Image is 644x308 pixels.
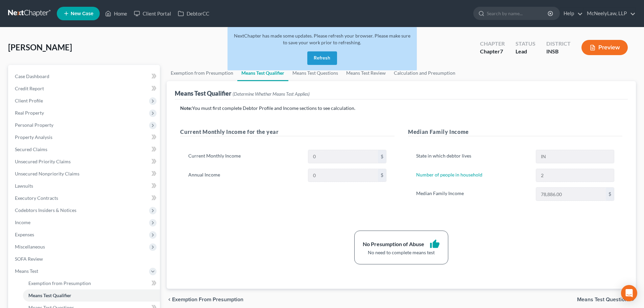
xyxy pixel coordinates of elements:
span: Secured Claims [15,146,47,152]
span: New Case [71,11,93,16]
span: Means Test Questions [577,297,630,302]
div: Lead [516,48,535,55]
span: Real Property [15,110,44,116]
a: Property Analysis [9,131,160,143]
span: Executory Contracts [15,195,58,201]
span: Unsecured Nonpriority Claims [15,171,79,176]
input: State [536,150,614,163]
a: Unsecured Nonpriority Claims [9,168,160,180]
span: Codebtors Insiders & Notices [15,207,76,213]
i: chevron_left [167,297,172,302]
a: DebtorCC [174,7,213,20]
div: $ [378,169,386,182]
button: Preview [581,40,628,55]
a: Client Portal [130,7,174,20]
a: Exemption from Presumption [167,65,237,81]
div: Means Test Qualifier [175,89,310,97]
span: Expenses [15,232,34,237]
label: Annual Income [185,169,304,182]
div: $ [378,150,386,163]
span: Personal Property [15,122,53,128]
span: Exemption from Presumption [172,297,243,302]
span: Means Test [15,268,38,274]
a: McNeelyLaw, LLP [583,7,636,20]
p: You must first complete Debtor Profile and Income sections to see calculation. [180,105,622,112]
span: (Determine Whether Means Test Applies) [233,91,310,97]
span: Property Analysis [15,134,52,140]
span: NextChapter has made some updates. Please refresh your browser. Please make sure to save your wor... [234,33,410,45]
a: Lawsuits [9,180,160,192]
div: Chapter [480,48,505,55]
div: INSB [546,48,571,55]
a: Unsecured Priority Claims [9,156,160,168]
button: Means Test Questions chevron_right [577,297,636,302]
a: Number of people in household [416,172,482,177]
span: Credit Report [15,86,44,91]
input: -- [536,169,614,182]
a: Help [560,7,583,20]
input: 0.00 [308,169,378,182]
span: Means Test Qualifier [28,292,71,298]
button: chevron_left Exemption from Presumption [167,297,243,302]
a: Home [102,7,130,20]
a: Secured Claims [9,143,160,156]
span: Client Profile [15,98,43,103]
h5: Current Monthly Income for the year [180,128,395,136]
span: Case Dashboard [15,73,49,79]
label: Current Monthly Income [185,150,304,163]
span: 7 [500,48,503,54]
div: Status [516,40,535,48]
a: Exemption from Presumption [23,277,160,289]
span: [PERSON_NAME] [8,42,72,52]
div: No need to complete means test [363,249,440,256]
a: Calculation and Presumption [390,65,459,81]
div: No Presumption of Abuse [363,240,424,248]
a: Executory Contracts [9,192,160,204]
div: Open Intercom Messenger [621,285,637,301]
div: Chapter [480,40,505,48]
i: thumb_up [430,239,440,249]
a: Case Dashboard [9,70,160,82]
span: SOFA Review [15,256,43,262]
label: Median Family Income [413,187,532,201]
a: SOFA Review [9,253,160,265]
label: State in which debtor lives [413,150,532,163]
input: 0.00 [536,188,606,200]
span: Income [15,219,30,225]
h5: Median Family Income [408,128,622,136]
div: District [546,40,571,48]
span: Exemption from Presumption [28,280,91,286]
input: Search by name... [487,7,549,20]
div: $ [606,188,614,200]
button: Refresh [307,51,337,65]
span: Lawsuits [15,183,33,189]
a: Credit Report [9,82,160,95]
a: Means Test Qualifier [23,289,160,302]
span: Miscellaneous [15,244,45,250]
span: Unsecured Priority Claims [15,159,71,164]
input: 0.00 [308,150,378,163]
strong: Note: [180,105,192,111]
